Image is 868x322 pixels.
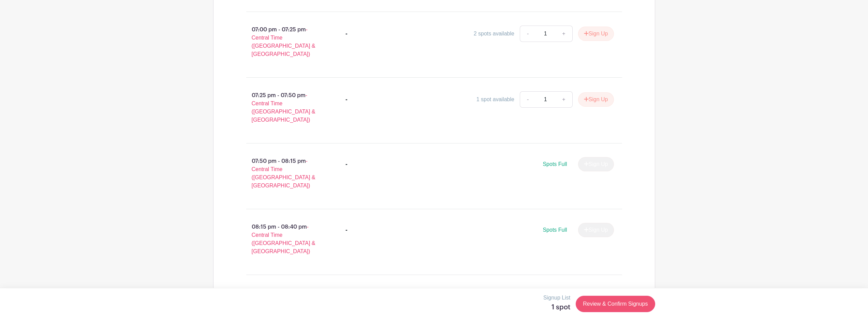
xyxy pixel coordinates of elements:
div: 2 spots available [474,30,514,38]
span: - Central Time ([GEOGRAPHIC_DATA] & [GEOGRAPHIC_DATA]) [252,224,315,254]
a: - [520,26,535,42]
a: + [555,91,572,108]
div: - [345,95,348,104]
p: 08:15 pm - 08:40 pm [235,220,335,258]
p: 07:00 pm - 07:25 pm [235,23,335,61]
a: Review & Confirm Signups [576,296,655,312]
span: - Central Time ([GEOGRAPHIC_DATA] & [GEOGRAPHIC_DATA]) [252,27,315,57]
div: 1 spot available [476,95,514,104]
span: - Central Time ([GEOGRAPHIC_DATA] & [GEOGRAPHIC_DATA]) [252,158,315,188]
div: - [345,160,348,168]
p: 07:25 pm - 07:50 pm [235,89,335,127]
span: - Central Time ([GEOGRAPHIC_DATA] & [GEOGRAPHIC_DATA]) [252,92,315,123]
button: Sign Up [578,27,614,41]
button: Sign Up [578,92,614,107]
span: Spots Full [543,227,567,233]
p: Signup List [543,294,570,302]
h5: 1 spot [543,303,570,311]
span: Spots Full [543,161,567,167]
a: - [520,91,535,108]
a: + [555,26,572,42]
p: 07:50 pm - 08:15 pm [235,154,335,193]
div: - [345,30,348,38]
div: - [345,226,348,234]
